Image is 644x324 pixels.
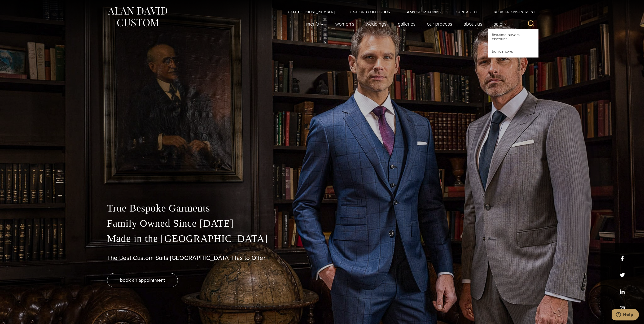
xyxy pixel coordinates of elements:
a: facebook [619,256,625,261]
iframe: Opens a widget where you can chat to one of our agents [612,309,639,321]
a: First-Time Buyers Discount [488,29,538,45]
a: x/twitter [619,272,625,278]
a: Galleries [392,19,421,29]
a: Trunk Shows [488,45,538,58]
button: Men’s sub menu toggle [300,19,329,29]
a: weddings [360,19,392,29]
a: instagram [619,306,625,311]
button: Sale sub menu toggle [488,19,510,29]
h1: The Best Custom Suits [GEOGRAPHIC_DATA] Has to Offer [107,254,537,262]
a: Contact Us [449,10,486,14]
a: About Us [458,19,488,29]
button: View Search Form [525,18,537,30]
a: linkedin [619,289,625,295]
a: Oxxford Collection [342,10,398,14]
nav: Primary Navigation [300,19,510,29]
nav: Secondary Navigation [280,10,537,14]
a: Book an Appointment [486,10,537,14]
p: True Bespoke Garments Family Owned Since [DATE] Made in the [GEOGRAPHIC_DATA] [107,201,537,246]
a: book an appointment [107,273,178,287]
a: Bespoke Tailoring [398,10,449,14]
span: book an appointment [120,276,165,284]
a: Women’s [329,19,360,29]
a: Call Us [PHONE_NUMBER] [280,10,342,14]
a: Our Process [421,19,458,29]
img: Alan David Custom [107,6,168,28]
